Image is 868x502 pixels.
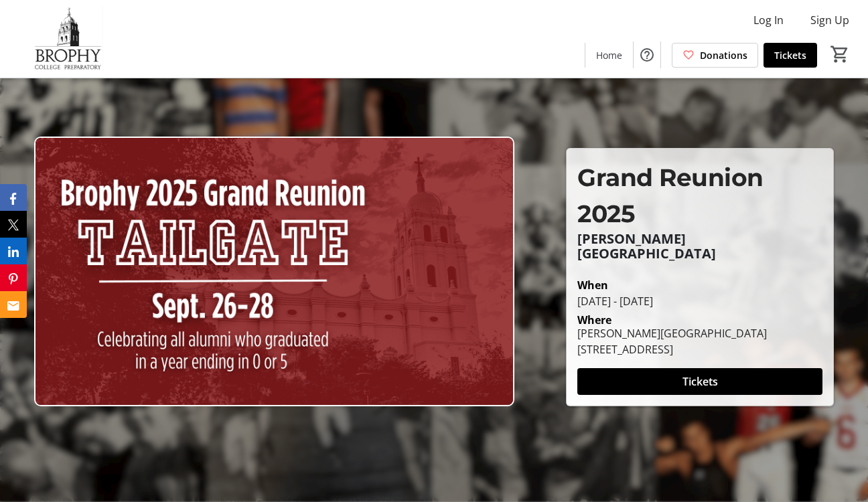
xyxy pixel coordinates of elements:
[577,341,767,357] div: [STREET_ADDRESS]
[634,41,660,68] button: Help
[800,9,860,31] button: Sign Up
[828,42,852,66] button: Cart
[743,9,794,31] button: Log In
[753,12,784,28] span: Log In
[700,48,747,62] span: Donations
[577,277,608,293] div: When
[672,43,758,68] a: Donations
[682,373,718,390] span: Tickets
[774,48,806,62] span: Tickets
[577,293,822,309] div: [DATE] - [DATE]
[34,137,515,407] img: Campaign CTA Media Photo
[585,43,633,68] a: Home
[810,12,849,28] span: Sign Up
[577,315,611,325] div: Where
[577,163,764,228] span: Grand Reunion 2025
[8,5,127,72] img: Brophy College Preparatory 's Logo
[764,43,817,68] a: Tickets
[577,232,822,261] p: [PERSON_NAME][GEOGRAPHIC_DATA]
[577,325,767,341] div: [PERSON_NAME][GEOGRAPHIC_DATA]
[596,48,622,62] span: Home
[577,368,822,395] button: Tickets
